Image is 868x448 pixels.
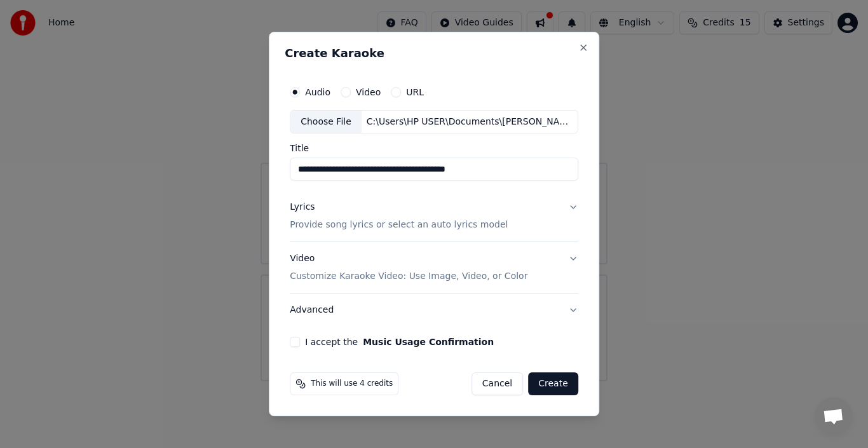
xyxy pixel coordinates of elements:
button: VideoCustomize Karaoke Video: Use Image, Video, or Color [290,243,578,294]
div: Lyrics [290,201,315,214]
label: Title [290,144,578,153]
label: Video [356,88,381,97]
label: URL [406,88,424,97]
span: This will use 4 credits [311,379,393,389]
label: I accept the [305,337,494,346]
div: C:\Users\HP USER\Documents\[PERSON_NAME]-Survivor-s-Remorse-([DOMAIN_NAME]).mp3 [362,116,578,128]
label: Audio [305,88,330,97]
button: I accept the [363,337,494,346]
p: Customize Karaoke Video: Use Image, Video, or Color [290,270,527,283]
div: Choose File [290,111,362,133]
button: Advanced [290,294,578,327]
p: Provide song lyrics or select an auto lyrics model [290,219,508,232]
button: LyricsProvide song lyrics or select an auto lyrics model [290,191,578,242]
div: Video [290,253,527,283]
button: Create [528,372,578,395]
h2: Create Karaoke [285,48,583,59]
button: Cancel [471,372,523,395]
